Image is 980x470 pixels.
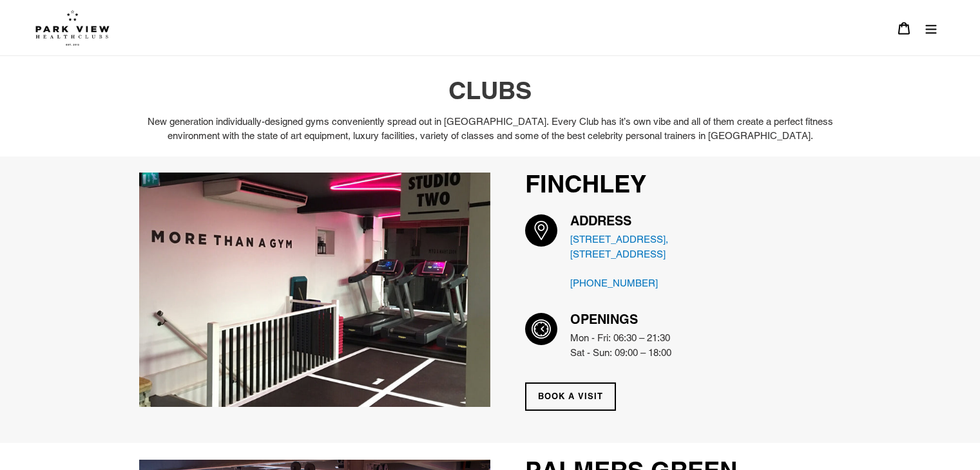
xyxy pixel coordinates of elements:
[570,331,722,360] p: Mon - Fri: 06:30 – 21:30 Sat - Sun: 09:00 – 18:00
[570,214,722,227] h5: ADDRESS
[35,10,110,46] img: Park view health clubs is a gym near you.
[139,115,841,144] p: New generation individually-designed gyms conveniently spread out in [GEOGRAPHIC_DATA]. Every Clu...
[570,276,722,291] a: [PHONE_NUMBER]
[570,232,722,261] a: [STREET_ADDRESS],[STREET_ADDRESS]
[918,14,945,42] button: Menu
[570,313,722,326] h5: OPENINGS
[525,382,616,411] a: Book a Visit
[525,169,841,199] h3: FINCHLEY
[139,75,841,105] h2: CLUBS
